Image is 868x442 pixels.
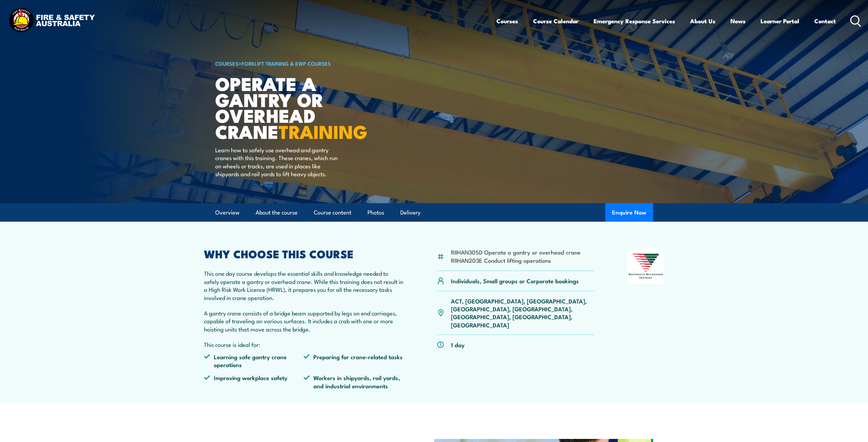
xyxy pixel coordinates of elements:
li: RIIHAN305D Operate a gantry or overhead crane [451,248,581,256]
p: This one day course develops the essential skills and knowledge needed to safely operate a gantry... [204,269,404,301]
a: Delivery [400,204,420,222]
p: A gantry crane consists of a bridge beam supported by legs on end carriages, capable of traveling... [204,309,404,333]
a: About the course [256,204,298,222]
p: 1 day [451,341,465,349]
a: Forklift Training & EWP Courses [242,60,331,67]
li: Learning safe gantry crane operations [204,353,304,369]
img: Nationally Recognised Training logo. [627,249,664,284]
button: Enquire Now [605,203,653,222]
a: Course Calendar [533,12,579,30]
a: About Us [690,12,715,30]
a: News [730,12,746,30]
a: Course content [314,204,351,222]
p: ACT, [GEOGRAPHIC_DATA], [GEOGRAPHIC_DATA], [GEOGRAPHIC_DATA], [GEOGRAPHIC_DATA], [GEOGRAPHIC_DATA... [451,297,594,329]
a: Emergency Response Services [594,12,675,30]
a: Learner Portal [761,12,799,30]
li: Workers in shipyards, rail yards, and industrial environments [303,374,403,390]
a: Contact [814,12,836,30]
p: Learn how to safely use overhead and gantry cranes with this training. These cranes, which run on... [215,146,340,178]
li: Preparing for crane-related tasks [303,353,403,369]
h1: Operate a Gantry or Overhead Crane [215,75,384,139]
li: RIIHAN203E Conduct lifting operations [451,256,581,264]
a: Overview [215,204,239,222]
li: Improving workplace safety [204,374,304,390]
p: This course is ideal for: [204,340,404,348]
p: Individuals, Small groups or Corporate bookings [451,277,579,285]
strong: TRAINING [278,117,367,145]
h2: WHY CHOOSE THIS COURSE [204,249,404,258]
a: COURSES [215,60,238,67]
h6: > [215,59,384,67]
a: Photos [367,204,384,222]
a: Courses [496,12,518,30]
